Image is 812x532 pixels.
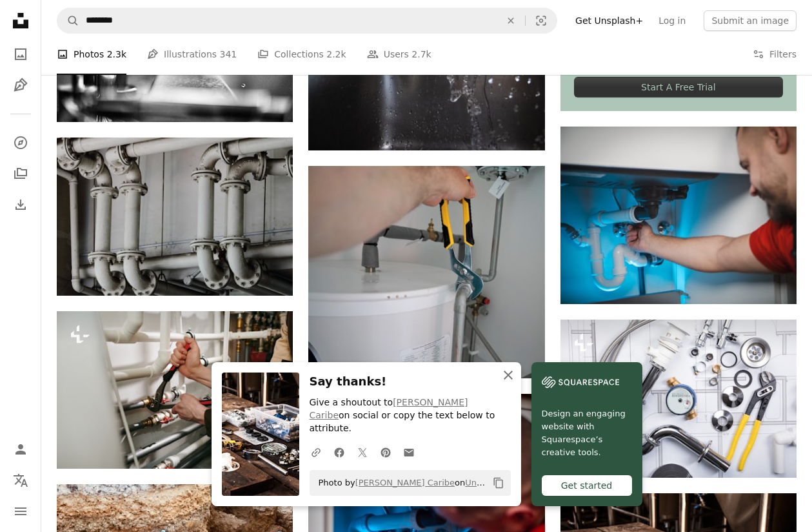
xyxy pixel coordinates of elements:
a: A person using one of tools while repairing or fixing parts of pipes [57,384,293,395]
a: Illustrations [8,72,34,98]
a: Download History [8,192,34,218]
img: file-1606177908946-d1eed1cbe4f5image [542,373,619,392]
div: Get started [542,475,632,496]
h3: Say thanks! [310,373,511,391]
button: Submit an image [704,10,797,31]
a: Share over email [397,439,421,465]
button: Language [8,467,34,493]
img: A person using one of tools while repairing or fixing parts of pipes [57,311,293,469]
div: Start A Free Trial [574,77,783,97]
a: Collections 2.2k [257,34,346,75]
a: [PERSON_NAME] Caribe [310,397,468,420]
span: Photo by on [312,473,488,493]
a: Collections [8,161,34,187]
a: Design an engaging website with Squarespace’s creative tools.Get started [531,362,642,506]
button: Menu [8,498,34,524]
button: Filters [753,34,797,75]
button: Clear [497,8,525,33]
span: Design an engaging website with Squarespace’s creative tools. [542,407,632,459]
button: Search Unsplash [57,8,79,33]
a: Log in / Sign up [8,436,34,462]
a: Photos [8,41,34,67]
a: High Angle View Of Various Plumbing Fixtures On Blueprint [560,393,797,404]
a: Log in [651,10,693,31]
img: a man working on a pipe in a wall [560,127,797,304]
img: High Angle View Of Various Plumbing Fixtures On Blueprint [560,320,797,478]
button: Copy to clipboard [488,472,510,494]
a: person holding yellow and gray hand tool [308,266,544,278]
span: 2.2k [326,47,346,61]
a: a man working on a pipe in a wall [560,209,797,221]
a: Home — Unsplash [8,8,34,36]
form: Find visuals sitewide [57,8,557,34]
a: Get Unsplash+ [568,10,651,31]
a: Users 2.7k [367,34,431,75]
a: Illustrations 341 [147,34,237,75]
span: 341 [220,47,237,61]
p: Give a shoutout to on social or copy the text below to attribute. [310,396,511,435]
img: grayscale photography of metal pipes [57,138,293,296]
a: Share on Pinterest [374,439,397,465]
a: Unsplash [465,478,503,487]
button: Visual search [526,8,557,33]
img: person holding yellow and gray hand tool [308,166,544,379]
a: grayscale photography of metal pipes [57,210,293,222]
a: Explore [8,130,34,156]
a: Share on Facebook [328,439,351,465]
a: [PERSON_NAME] Caribe [355,478,455,487]
a: Share on Twitter [351,439,374,465]
span: 2.7k [411,47,431,61]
